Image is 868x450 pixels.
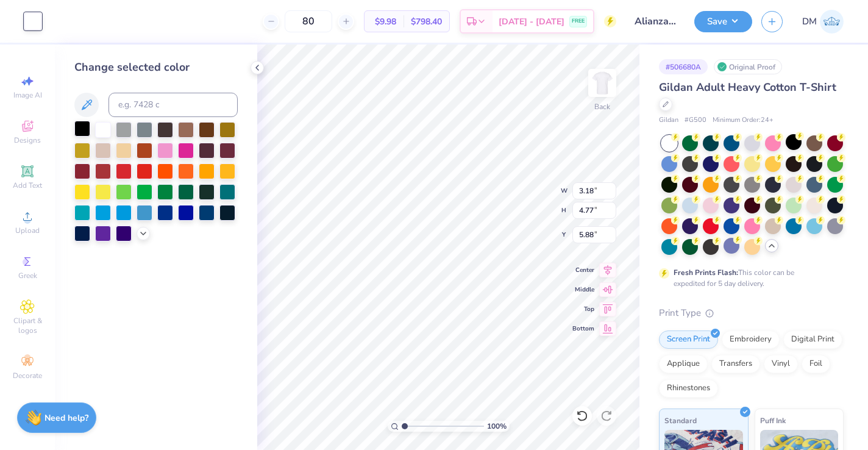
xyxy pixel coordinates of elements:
span: 100 % [487,421,507,432]
strong: Need help? [44,412,88,424]
span: # G500 [685,115,706,126]
button: Save [694,11,752,32]
span: Gildan Adult Heavy Cotton T-Shirt [659,80,836,95]
span: $798.40 [411,15,442,28]
div: Applique [659,355,708,373]
div: Back [594,101,610,112]
div: Screen Print [659,330,718,349]
div: Print Type [659,306,844,320]
div: Original Proof [714,59,782,74]
div: Change selected color [74,59,238,76]
div: Digital Print [783,330,842,349]
input: e.g. 7428 c [108,93,238,117]
span: Standard [664,414,697,427]
span: Add Text [13,180,42,190]
span: Puff Ink [760,414,786,427]
div: Embroidery [722,330,780,349]
span: [DATE] - [DATE] [499,15,564,28]
div: Foil [802,355,830,373]
div: Transfers [711,355,760,373]
span: Upload [15,226,40,235]
span: FREE [572,17,585,26]
img: Back [590,71,614,95]
a: DM [802,10,844,34]
span: Decorate [13,371,42,380]
div: This color can be expedited for 5 day delivery. [674,267,824,289]
span: Minimum Order: 24 + [713,115,774,126]
span: Bottom [572,324,594,333]
div: Rhinestones [659,379,718,398]
div: Vinyl [764,355,798,373]
img: Diana Malta [820,10,844,34]
input: – – [285,10,332,32]
span: Designs [14,135,41,145]
span: Greek [18,271,37,280]
span: Middle [572,285,594,294]
span: Top [572,305,594,313]
span: Gildan [659,115,678,126]
span: Center [572,266,594,274]
div: # 506680A [659,59,708,74]
span: Image AI [13,90,42,100]
span: Clipart & logos [6,316,49,335]
input: Untitled Design [625,9,685,34]
strong: Fresh Prints Flash: [674,268,738,277]
span: $9.98 [372,15,396,28]
span: DM [802,15,817,29]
